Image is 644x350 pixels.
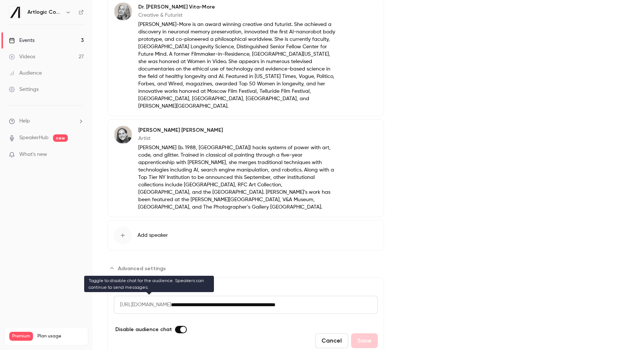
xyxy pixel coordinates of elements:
[138,12,336,19] p: Creative & Futurist
[138,3,336,11] p: Dr. [PERSON_NAME] Vita-More
[138,135,336,142] p: Artist
[108,262,170,274] button: Advanced settings
[138,127,336,134] p: [PERSON_NAME] [PERSON_NAME]
[9,332,33,341] span: Premium
[9,69,42,77] div: Audience
[114,3,132,20] img: Dr. Natasha Vita-More
[138,232,168,239] span: Add speaker
[138,21,336,110] p: [PERSON_NAME]-More is an award winning creative and futurist. She achieved a discovery in neurona...
[75,151,84,158] iframe: Noticeable Trigger
[108,119,384,217] div: Gretchen Andrew[PERSON_NAME] [PERSON_NAME]Artist[PERSON_NAME] (b. 1988, [GEOGRAPHIC_DATA]) hacks ...
[37,333,83,339] span: Plan usage
[9,37,34,44] div: Events
[19,151,47,158] span: What's new
[9,6,21,18] img: Artlogic Connect 2025
[114,126,132,144] img: Gretchen Andrew
[9,117,84,125] li: help-dropdown-opener
[115,326,172,333] span: Disable audience chat
[138,144,336,211] p: [PERSON_NAME] (b. 1988, [GEOGRAPHIC_DATA]) hacks systems of power with art, code, and glitter. Tr...
[9,86,39,93] div: Settings
[315,333,348,348] button: Cancel
[9,53,35,60] div: Videos
[19,117,30,125] span: Help
[114,287,378,294] label: URL
[53,134,68,142] span: new
[118,265,166,272] span: Advanced settings
[114,296,171,314] span: [URL][DOMAIN_NAME]
[108,220,384,251] button: Add speaker
[27,9,62,16] h6: Artlogic Connect 2025
[19,134,49,142] a: SpeakerHub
